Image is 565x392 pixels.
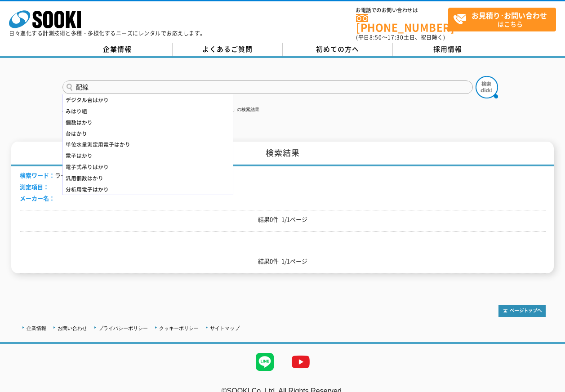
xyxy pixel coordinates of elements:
[20,171,102,180] li: ラインチェッカー
[11,142,554,166] h1: 検索結果
[210,325,240,331] a: サイトマップ
[63,139,233,150] div: 単位水量測定用電子はかり
[58,325,87,331] a: お問い合わせ
[27,325,46,331] a: 企業情報
[472,10,547,21] strong: お見積り･お問い合わせ
[63,150,233,161] div: 電子はかり
[316,44,359,54] span: 初めての方へ
[62,43,173,56] a: 企業情報
[20,257,546,266] p: 結果0件 1/1ページ
[369,33,382,41] span: 8:50
[63,128,233,139] div: 台はかり
[283,43,393,56] a: 初めての方へ
[387,33,404,41] span: 17:30
[498,305,546,317] img: トップページへ
[283,344,319,380] img: YouTube
[63,173,233,184] div: 汎用個数はかり
[356,8,448,13] span: お電話でのお問い合わせは
[63,106,233,117] div: みはり組
[247,344,283,380] img: LINE
[63,184,233,195] div: 分析用電子はかり
[356,14,448,32] a: [PHONE_NUMBER]
[448,8,556,31] a: お見積り･お問い合わせはこちら
[62,80,473,94] input: 商品名、型式、NETIS番号を入力してください
[173,43,283,56] a: よくあるご質問
[393,43,503,56] a: 採用情報
[63,94,233,106] div: デジタル台はかり
[20,183,49,191] span: 測定項目：
[20,215,546,224] p: 結果0件 1/1ページ
[63,161,233,173] div: 電子式吊りはかり
[476,76,498,98] img: btn_search.png
[9,31,206,36] p: 日々進化する計測技術と多種・多様化するニーズにレンタルでお応えします。
[356,33,445,41] span: (平日 ～ 土日、祝日除く)
[98,325,148,331] a: プライバシーポリシー
[20,171,55,179] span: 検索ワード：
[453,8,556,31] span: はこちら
[63,117,233,128] div: 個数はかり
[20,194,55,202] span: メーカー名：
[159,325,199,331] a: クッキーポリシー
